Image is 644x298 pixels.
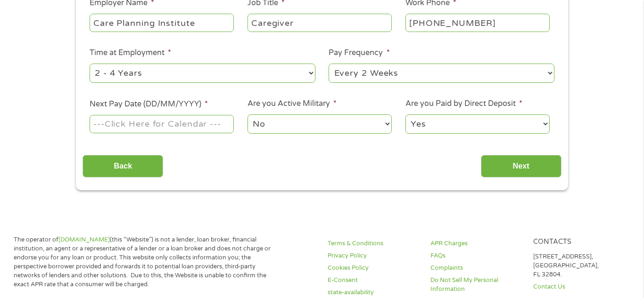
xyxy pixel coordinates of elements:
a: [DOMAIN_NAME] [58,236,110,243]
a: APR Charges [430,239,522,248]
a: Complaints [430,264,522,273]
label: Are you Paid by Direct Deposit [405,99,522,109]
label: Time at Employment [90,48,171,58]
input: Cashier [248,14,392,32]
h4: Contacts [533,238,625,247]
a: E-Consent [328,276,419,285]
a: Privacy Policy [328,251,419,260]
input: (231) 754-4010 [405,14,550,32]
p: [STREET_ADDRESS], [GEOGRAPHIC_DATA], FL 32804. [533,252,625,279]
a: Cookies Policy [328,264,419,273]
a: Contact Us [533,282,625,291]
label: Next Pay Date (DD/MM/YYYY) [90,99,208,109]
input: Next [481,155,561,178]
a: Terms & Conditions [328,239,419,248]
a: state-availability [328,288,419,297]
label: Are you Active Military [248,99,337,109]
p: The operator of (this “Website”) is not a lender, loan broker, financial institution, an agent or... [14,235,280,289]
input: Back [83,155,163,178]
input: ---Click Here for Calendar --- [90,115,234,133]
a: FAQs [430,251,522,260]
input: Walmart [90,14,234,32]
a: Do Not Sell My Personal Information [430,276,522,294]
label: Pay Frequency [329,48,389,58]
